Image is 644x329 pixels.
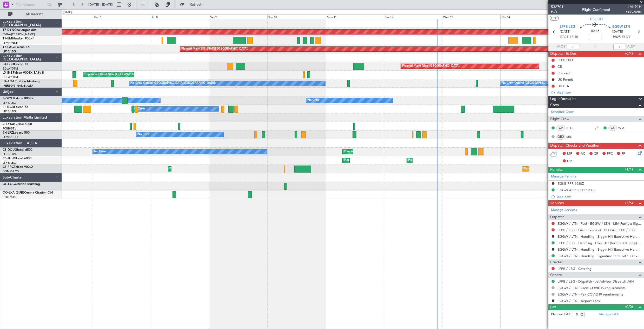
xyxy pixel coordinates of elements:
span: AC [581,151,585,156]
a: Schedule Crew [551,109,574,115]
a: LFPB/LBG [3,101,16,105]
div: Thu 14 [500,14,559,19]
div: Add new [557,90,641,95]
span: Dispatch To-Dos [550,51,576,57]
div: Wed 6 [35,14,93,19]
span: ATOT [557,44,565,49]
span: F-GPNJ [3,97,14,100]
span: Leg Information [550,96,576,102]
span: MF [567,151,572,156]
div: Unplanned Maint Nice ([GEOGRAPHIC_DATA]) [84,71,146,79]
div: EGKB PPR 1930Z [557,181,584,186]
span: ALDT [627,44,636,49]
span: [DATE] - [DATE] [88,2,113,7]
span: 19:25 [612,35,621,40]
span: OE-FOG [3,183,15,186]
button: UTC [550,16,559,20]
a: BLO [566,126,578,130]
a: LFPB/LBG [3,152,16,156]
div: CB [557,64,562,69]
label: Planned PAX [551,312,570,317]
div: No Crew [138,131,150,139]
span: [DATE] [560,29,570,35]
div: EGGW ARR SLOT 1930z [557,188,595,192]
input: --:-- [567,44,579,50]
span: Crew [550,102,559,108]
span: EGGW LTN [612,24,630,30]
a: OO-LXA (SUB)Cessna Citation CJ4 [3,191,53,194]
span: 532701 [551,4,563,10]
a: T7-DYNChallenger 604 [3,29,37,32]
a: OE-FOGCitation Mustang [3,183,40,186]
div: CS [608,125,617,131]
div: Planned Maint Nice ([GEOGRAPHIC_DATA]) [402,62,460,70]
a: LFPB/LBG [3,109,16,113]
span: Dispatch [550,214,565,220]
a: EBKT/KJK [3,195,16,199]
span: Pax [550,304,556,310]
a: LFPB / LBG - Catering [557,266,592,271]
span: All Aircraft [14,12,55,16]
a: SEL [566,134,578,139]
span: 9H-LPZ [3,131,13,134]
div: Planned Maint [US_STATE] ([GEOGRAPHIC_DATA]) [181,45,248,53]
a: LFMN/NCE [3,41,18,45]
div: CP [556,125,565,131]
span: Dispatch Checks and Weather [550,143,600,149]
div: No Crew Ostend-[GEOGRAPHIC_DATA] ([GEOGRAPHIC_DATA]) [130,79,216,87]
a: EGGW / LTN - Airport Fees [557,299,600,303]
a: LX-AOACitation Mustang [3,80,40,83]
span: ETOT [560,35,568,40]
span: FP [621,151,625,156]
div: Sat 9 [209,14,267,19]
span: [DATE] [612,29,623,35]
a: EDLW/DTM [3,67,18,71]
div: Planned Maint Lagos ([PERSON_NAME]) [523,165,577,173]
button: All Aircraft [6,10,56,18]
span: (3/6) [625,200,633,206]
span: (1/1) [625,167,633,172]
a: EVRA/[PERSON_NAME] [3,32,35,36]
span: P1/3 [551,10,563,14]
div: [DATE] [63,10,72,15]
input: Trip Number [16,1,46,9]
a: CS-RRCFalcon 900LX [3,166,33,169]
span: LFPB LBG [560,24,575,30]
a: EDLW/DTM [3,75,18,79]
div: Thu 7 [93,14,151,19]
span: Charter [550,259,563,265]
div: Planned Maint [GEOGRAPHIC_DATA] ([GEOGRAPHIC_DATA]) [408,156,490,164]
a: F-HECDFalcon 7X [3,106,28,109]
span: Services [550,200,564,206]
div: UK ETA [557,84,569,88]
a: LFPB/LBG [3,161,16,165]
div: UK Permit [557,77,573,82]
span: F-HECD [3,106,14,109]
div: LFPB FBO [557,58,573,62]
span: LX-INB [3,71,13,74]
a: Manage Permits [551,174,576,179]
div: Tue 12 [384,14,442,19]
a: 9H-LPZLegacy 500 [3,131,30,134]
span: LX-AOA [3,80,15,83]
div: Sun 10 [267,14,326,19]
a: LFPB / LBG - Fuel - ExecuJet FBO Fuel LFPB / LBG [557,228,635,232]
div: Planned Maint [GEOGRAPHIC_DATA] ([GEOGRAPHIC_DATA]) [344,156,426,164]
span: LMJ91H [626,4,641,10]
div: No Crew Ostend-[GEOGRAPHIC_DATA] ([GEOGRAPHIC_DATA]) [502,79,587,87]
a: LFMD/CEQ [3,135,18,139]
span: Flight Crew [550,116,569,122]
a: WIA [618,126,630,130]
div: Mon 11 [326,14,384,19]
span: 18:40 [570,35,578,40]
span: ELDT [622,35,630,40]
a: Manage Services [551,208,577,213]
span: Pos Charter [626,10,641,14]
a: EGGW / LTN - Handling - Biggin Hill Executive Handling EGKB / BQH [557,247,641,252]
span: T7-EMI [3,37,13,40]
a: EGGW / LTN - Handling - Biggin Hill Executive Handling EGKB / BQH [557,234,641,239]
div: Add new [557,195,641,199]
a: CS-JHHGlobal 6000 [3,157,31,160]
span: 9H-YAA [3,123,14,126]
span: 00:45 [591,29,599,34]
